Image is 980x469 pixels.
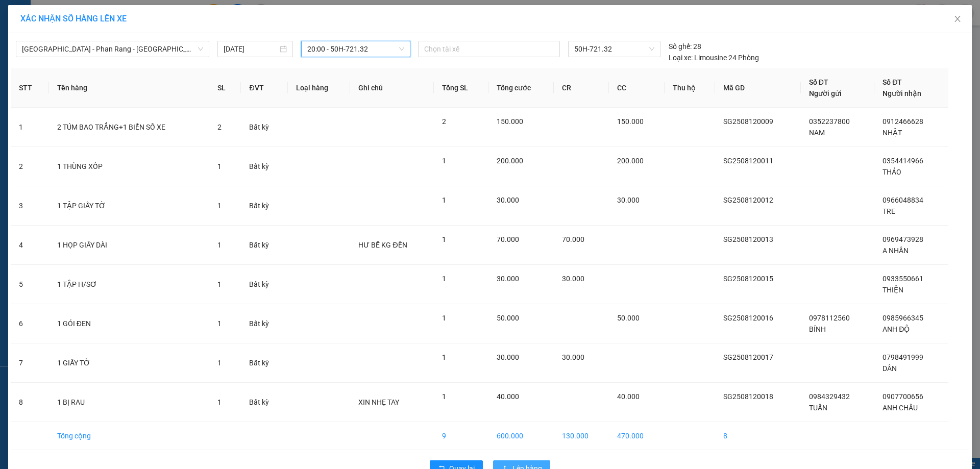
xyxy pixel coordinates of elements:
[809,314,850,322] span: 0978112560
[488,68,554,108] th: Tổng cước
[307,41,404,57] span: 20:00 - 50H-721.32
[13,66,45,114] b: Xe Đăng Nhân
[241,265,288,304] td: Bất kỳ
[358,241,407,249] span: HƯ BỂ KG ĐỀN
[22,41,203,57] span: Sài Gòn - Phan Rang - Ninh Sơn
[86,39,140,47] b: [DOMAIN_NAME]
[883,157,923,165] span: 0354414966
[217,123,222,131] span: 2
[723,196,773,204] span: SG2508120012
[49,422,210,450] td: Tổng cộng
[809,392,850,401] span: 0984329432
[224,43,278,55] input: 12/08/2025
[11,383,49,422] td: 8
[617,392,640,401] span: 40.000
[883,364,897,373] span: DÂN
[49,108,210,147] td: 2 TÚM BAO TRẮNG+1 BIỂN SỐ XE
[241,68,288,108] th: ĐVT
[617,196,640,204] span: 30.000
[497,157,523,165] span: 200.000
[86,48,140,61] li: (c) 2017
[434,422,488,450] td: 9
[617,314,640,322] span: 50.000
[883,89,921,97] span: Người nhận
[723,314,773,322] span: SG2508120016
[883,235,923,243] span: 0969473928
[11,304,49,343] td: 6
[488,422,554,450] td: 600.000
[241,304,288,343] td: Bất kỳ
[11,186,49,226] td: 3
[617,157,644,165] span: 200.000
[358,398,399,406] span: XIN NHẸ TAY
[574,41,654,57] span: 50H-721.32
[217,398,222,406] span: 1
[609,68,664,108] th: CC
[497,235,519,243] span: 70.000
[217,319,222,328] span: 1
[434,68,488,108] th: Tổng SL
[209,68,241,108] th: SL
[723,235,773,243] span: SG2508120013
[241,147,288,186] td: Bất kỳ
[20,14,127,23] span: XÁC NHẬN SỐ HÀNG LÊN XE
[442,353,446,361] span: 1
[442,117,446,126] span: 2
[554,422,609,450] td: 130.000
[11,226,49,265] td: 4
[497,314,519,322] span: 50.000
[241,226,288,265] td: Bất kỳ
[809,129,825,137] span: NAM
[883,78,902,86] span: Số ĐT
[883,314,923,322] span: 0985966345
[715,68,801,108] th: Mã GD
[49,226,210,265] td: 1 HỌP GIẤY DÀI
[609,422,664,450] td: 470.000
[49,343,210,383] td: 1 GIẤY TỜ
[49,304,210,343] td: 1 GÓI ĐEN
[288,68,351,108] th: Loại hàng
[665,68,715,108] th: Thu hộ
[241,343,288,383] td: Bất kỳ
[669,41,692,52] span: Số ghế:
[49,68,210,108] th: Tên hàng
[63,15,101,63] b: Gửi khách hàng
[669,41,701,52] div: 28
[49,186,210,226] td: 1 TẬP GIẤY TỜ
[723,117,773,126] span: SG2508120009
[617,117,644,126] span: 150.000
[442,392,446,401] span: 1
[669,52,693,63] span: Loại xe:
[562,275,584,283] span: 30.000
[883,129,902,137] span: NHẬT
[11,147,49,186] td: 2
[809,325,826,333] span: BÍNH
[723,392,773,401] span: SG2508120018
[562,235,584,243] span: 70.000
[11,343,49,383] td: 7
[217,280,222,288] span: 1
[883,117,923,126] span: 0912466628
[883,275,923,283] span: 0933550661
[669,52,759,63] div: Limousine 24 Phòng
[442,196,446,204] span: 1
[809,89,842,97] span: Người gửi
[883,168,901,176] span: THẢO
[883,404,918,412] span: ANH CHÂU
[883,196,923,204] span: 0966048834
[497,392,519,401] span: 40.000
[883,392,923,401] span: 0907700656
[809,117,850,126] span: 0352237800
[953,15,962,23] span: close
[715,422,801,450] td: 8
[554,68,609,108] th: CR
[11,265,49,304] td: 5
[883,325,910,333] span: ANH ĐỘ
[809,78,828,86] span: Số ĐT
[723,275,773,283] span: SG2508120015
[442,275,446,283] span: 1
[241,383,288,422] td: Bất kỳ
[217,241,222,249] span: 1
[217,359,222,367] span: 1
[49,265,210,304] td: 1 TẬP H/SƠ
